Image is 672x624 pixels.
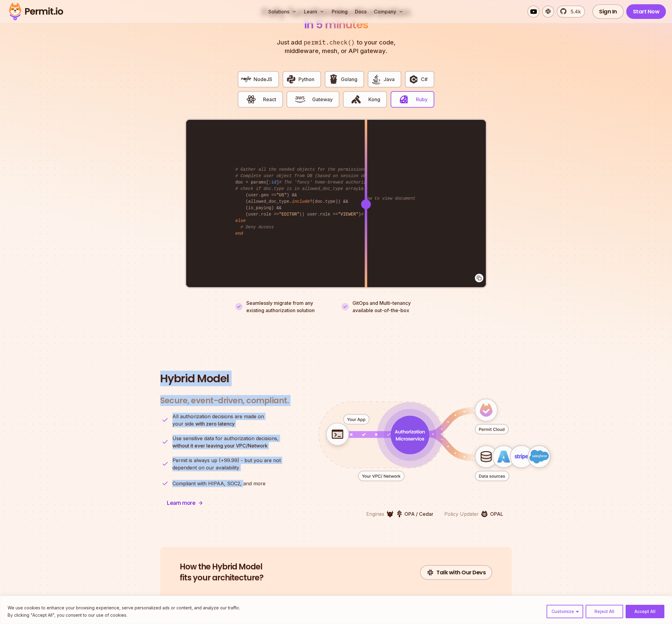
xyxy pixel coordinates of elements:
[557,5,585,18] a: 5.4k
[626,4,666,19] a: Start Now
[338,212,358,217] span: "VIEWER"
[586,605,623,618] button: Reject All
[302,5,327,18] button: Learn
[172,435,279,442] span: Use sensitive data for authorization decisions,
[312,96,333,103] span: Gateway
[180,562,263,572] span: How the Hybrid Model
[266,5,299,18] button: Solutions
[8,612,240,619] p: By clicking "Accept All", you consent to our use of cookies.
[384,76,395,83] span: Java
[366,510,384,518] p: Engines
[231,162,441,242] code: user = session[ ] doc = params[ ] allowed_doc_type = list_allowed_doc_type(user.role) is_paying =...
[160,373,512,385] h2: Hybrid Model
[304,17,368,32] span: in 5 minutes
[302,38,357,47] span: permit.check()
[292,199,310,204] span: include
[270,38,402,55] p: Just add to your code, middleware, mesh, or API gateway.
[246,299,331,314] p: Seamlessly migrate from any existing authorization solution
[160,496,210,510] a: Learn more
[172,457,281,471] p: dependent on our availability
[592,4,624,19] a: Sign In
[421,76,428,83] span: C#
[444,510,479,518] p: Policy Updater
[240,225,274,230] span: # Deny Access
[408,74,419,84] img: C#
[260,6,412,31] h2: authorization
[351,94,361,105] img: Kong
[354,196,416,201] span: # Allow to view document
[8,604,240,612] p: We use cookies to enhance your browsing experience, serve personalized ads or content, and analyz...
[172,457,281,464] span: Permit is always up (+99.99) - but you are not
[352,5,369,18] a: Docs
[295,94,305,105] img: Gateway
[567,8,581,15] span: 5.4k
[235,186,358,191] span: # check if doc.type is in allowed_doc_type array
[399,94,409,105] img: Ruby
[180,562,263,583] h2: fits your architecture?
[195,421,235,427] strong: with zero latency
[269,180,276,185] span: :id
[371,5,406,18] button: Company
[246,94,256,105] img: React
[172,480,266,487] p: Compliant with HIPAA, SOC2, and more
[361,212,397,217] span: # Allow Access
[279,180,458,185] span: # The 'fancy' home-brewed authorization library (Someone wrote [DATE])
[160,396,289,406] h3: Secure, event-driven, compliant.
[416,96,428,103] span: Ruby
[352,299,411,314] p: GitOps and Multi-tenancy available out-of-the-box
[404,510,433,518] p: OPA / Cedar
[300,381,569,499] div: animation
[490,510,503,518] p: OPAL
[626,605,664,618] button: Accept All
[328,74,339,84] img: Golang
[235,167,381,172] span: # Gather all the needed objects for the permissions check
[341,76,357,83] span: Golang
[368,96,380,103] span: Kong
[167,499,195,507] span: Learn more
[329,5,350,18] a: Pricing
[172,413,264,427] p: your side
[371,74,381,84] img: Java
[420,565,492,580] a: Talk with Our Devs
[235,231,243,236] span: end
[279,212,299,217] span: "EDITOR"
[172,413,264,420] span: All authorization decisions are made on
[235,218,246,223] span: else
[276,193,287,198] span: "US"
[241,74,251,84] img: NodeJS
[235,173,422,178] span: # Complete user object from DB (based on session object, 3 DB queries...)
[547,605,583,618] button: Customize
[286,74,296,84] img: Python
[6,1,66,22] img: Permit logo
[254,76,272,83] span: NodeJS
[263,96,276,103] span: React
[172,443,268,449] strong: without it ever leaving your VPC/Network
[298,76,314,83] span: Python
